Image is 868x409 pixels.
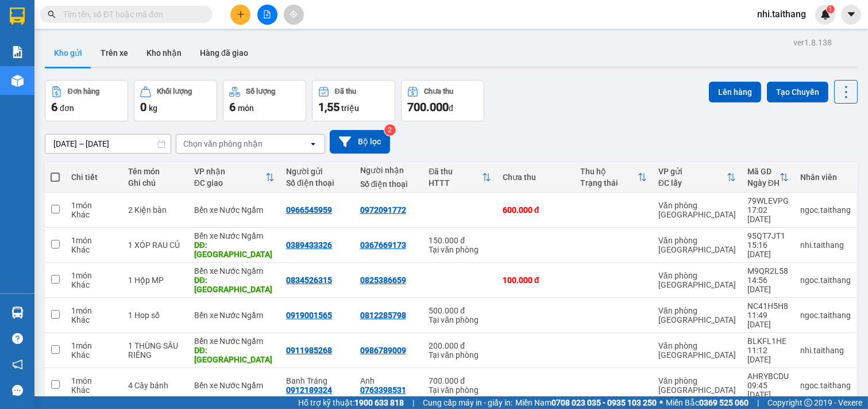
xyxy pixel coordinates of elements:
[128,240,183,250] div: 1 XÓP RAU CỦ
[658,271,736,289] div: Văn phòng [GEOGRAPHIC_DATA]
[658,201,736,219] div: Văn phòng [GEOGRAPHIC_DATA]
[742,162,794,193] th: Toggle SortBy
[71,201,117,210] div: 1 món
[800,346,851,355] div: nhi.taithang
[257,5,277,25] button: file-add
[551,398,657,407] strong: 0708 023 035 - 0935 103 250
[128,311,183,320] div: 1 Hop số
[747,301,789,311] div: NC41H5H8
[91,39,137,67] button: Trên xe
[191,39,257,67] button: Hàng đã giao
[137,39,191,67] button: Kho nhận
[423,396,512,409] span: Cung cấp máy in - giấy in:
[128,381,183,390] div: 4 Cây bánh
[238,104,254,113] span: món
[286,178,349,188] div: Số điện thoại
[747,381,789,399] div: 09:45 [DATE]
[128,276,183,285] div: 1 Hộp MP
[194,266,275,276] div: Bến xe Nước Ngầm
[194,381,275,390] div: Bến xe Nước Ngầm
[134,80,217,121] button: Khối lượng0kg
[48,10,56,18] span: search
[128,341,183,360] div: 1 THÙNG SẦU RIÊNG
[429,376,491,385] div: 700.000 đ
[429,306,491,315] div: 500.000 đ
[709,82,761,102] button: Lên hàng
[846,9,857,20] span: caret-down
[71,236,117,245] div: 1 món
[747,346,789,364] div: 11:12 [DATE]
[659,400,663,405] span: ⚪️
[194,205,275,215] div: Bến xe Nước Ngầm
[747,178,780,188] div: Ngày ĐH
[11,46,24,58] img: solution-icon
[699,398,749,407] strong: 0369 525 060
[658,306,736,324] div: Văn phòng [GEOGRAPHIC_DATA]
[580,178,637,188] div: Trạng thái
[449,104,453,113] span: đ
[63,8,199,21] input: Tìm tên, số ĐT hoặc mã đơn
[800,276,851,285] div: ngoc.taithang
[71,173,117,182] div: Chi tiết
[827,5,835,13] sup: 1
[401,80,484,121] button: Chưa thu700.000đ
[747,240,789,259] div: 15:16 [DATE]
[246,87,275,95] div: Số lượng
[747,337,789,346] div: BLKFL1HE
[183,138,263,150] div: Chọn văn phòng nhận
[140,100,146,114] span: 0
[128,178,183,188] div: Ghi chú
[800,240,851,250] div: nhi.taithang
[800,381,851,390] div: ngoc.taithang
[194,231,275,240] div: Bến xe Nước Ngầm
[11,307,24,319] img: warehouse-icon
[194,167,265,176] div: VP nhận
[429,350,491,360] div: Tại văn phòng
[580,167,637,176] div: Thu hộ
[658,341,736,360] div: Văn phòng [GEOGRAPHIC_DATA]
[658,167,727,176] div: VP gửi
[360,205,406,215] div: 0972091772
[149,104,157,113] span: kg
[286,240,332,250] div: 0389433326
[747,372,789,381] div: AHRYBCDU
[800,205,851,215] div: ngoc.taithang
[747,196,789,205] div: 79WLEVPG
[229,100,236,114] span: 6
[71,210,117,219] div: Khác
[194,311,275,320] div: Bến xe Nước Ngầm
[71,271,117,280] div: 1 món
[286,167,349,176] div: Người gửi
[360,276,406,285] div: 0825386659
[237,10,245,18] span: plus
[290,10,298,18] span: aim
[71,350,117,360] div: Khác
[658,236,736,254] div: Văn phòng [GEOGRAPHIC_DATA]
[429,385,491,395] div: Tại văn phòng
[194,346,275,364] div: DĐ: HÀ TĨNH
[11,75,24,87] img: warehouse-icon
[429,341,491,350] div: 200.000 đ
[286,346,332,355] div: 0911985268
[747,231,789,240] div: 95QT7JT1
[423,162,497,193] th: Toggle SortBy
[286,276,332,285] div: 0834526315
[71,245,117,254] div: Khác
[12,333,23,344] span: question-circle
[820,9,831,20] img: icon-new-feature
[800,311,851,320] div: ngoc.taithang
[503,173,569,182] div: Chưa thu
[71,385,117,395] div: Khác
[429,315,491,324] div: Tại văn phòng
[747,167,780,176] div: Mã GD
[286,385,332,395] div: 0912189324
[45,39,91,67] button: Kho gửi
[653,162,742,193] th: Toggle SortBy
[747,311,789,329] div: 11:49 [DATE]
[12,385,23,396] span: message
[503,205,569,215] div: 600.000 đ
[360,346,406,355] div: 0986789009
[312,80,395,121] button: Đã thu1,55 triệu
[804,399,812,407] span: copyright
[71,376,117,385] div: 1 món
